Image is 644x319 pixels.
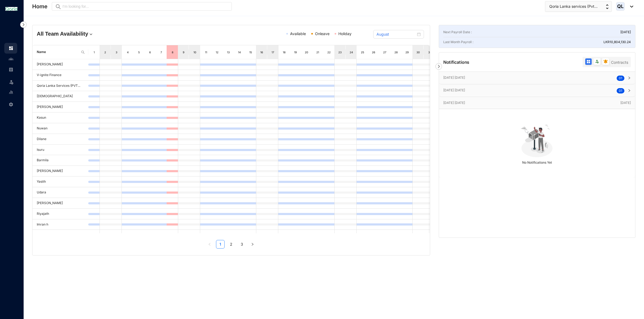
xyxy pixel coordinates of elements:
div: 11 [204,50,208,55]
div: 24 [349,50,353,55]
input: Select month [376,31,416,37]
p: LKR 10,804,130.24 [603,39,631,45]
div: 19 [293,50,298,55]
div: 12 [215,50,219,55]
div: 28 [394,50,398,55]
td: [DEMOGRAPHIC_DATA] [32,91,88,102]
div: 20 [304,50,309,55]
img: dropdown.780994ddfa97fca24b89f58b1de131fa.svg [88,32,94,37]
span: Contracts [611,60,628,65]
td: Imran h [32,219,88,230]
div: 23 [338,50,342,55]
td: [PERSON_NAME] [32,59,88,70]
span: 1 [621,89,622,93]
div: 3 [114,50,119,55]
span: QL [617,4,624,9]
li: Home [4,43,17,54]
span: 0 [619,76,621,80]
div: 31 [427,50,432,55]
div: 9 [181,50,186,55]
div: [DATE] [DATE][DATE] [439,97,635,109]
div: 22 [327,50,331,55]
button: left [205,240,214,249]
td: Tharuka [32,230,88,241]
input: I’m looking for... [63,3,229,9]
sup: 01 [617,88,624,93]
div: 6 [148,50,152,55]
div: [DATE] [DATE]01 [439,84,635,97]
p: [DATE] [DATE] [443,100,620,106]
td: Isuru [32,145,88,155]
td: V-ignite Finance [32,70,88,81]
div: 29 [405,50,409,55]
img: payroll-unselected.b590312f920e76f0c668.svg [9,67,13,72]
img: people-unselected.118708e94b43a90eceab.svg [9,57,13,61]
img: filter-leave.335d97c0ea4a0c612d9facb82607b77b.svg [595,59,599,64]
li: Next Page [248,240,257,249]
p: [DATE] [DATE] [443,88,617,93]
td: [PERSON_NAME] [32,166,88,177]
td: Udara [32,187,88,198]
p: Next Payroll Date : [443,29,472,35]
p: [DATE] [620,100,631,106]
div: 1 [92,50,96,55]
img: search.8ce656024d3affaeffe32e5b30621cb7.svg [81,50,85,54]
span: Name [37,50,79,55]
img: up-down-arrow.74152d26bf9780fbf563ca9c90304185.svg [606,4,609,9]
span: left [208,243,211,246]
p: Home [32,3,47,10]
button: Qoria Lanka services (Pvt... [545,1,612,12]
img: report-unselected.e6a6b4230fc7da01f883.svg [9,90,13,95]
img: settings-unselected.1febfda315e6e19643a1.svg [9,102,13,107]
td: [PERSON_NAME] [32,102,88,112]
li: 2 [227,240,235,249]
img: dropdown-black.8e83cc76930a90b1a4fdb6d089b7bf3a.svg [627,6,633,7]
li: Previous Page [205,240,214,249]
img: home.c6720e0a13eba0172344.svg [9,46,13,51]
span: 1 [621,76,622,80]
a: 3 [238,240,246,248]
p: [DATE] [DATE] [443,75,617,80]
span: right [628,76,631,80]
li: Reports [4,87,17,97]
img: no-notification-yet.99f61bb71409b19b567a5111f7a484a1.svg [518,121,555,158]
div: 15 [248,50,253,55]
div: [DATE] [DATE]01 [439,72,635,84]
span: Available [290,31,306,36]
img: logo [5,7,17,10]
img: leave-unselected.2934df6273408c3f84d9.svg [9,79,14,85]
div: 10 [193,50,197,55]
img: filter-all-active.b2ddab8b6ac4e993c5f19a95c6f397f4.svg [586,59,591,64]
p: Last Month Payroll : [443,39,473,45]
span: Onleave [315,31,330,36]
div: 21 [316,50,320,55]
td: Kasun [32,112,88,123]
div: 2 [103,50,107,55]
span: right [251,243,254,246]
div: 7 [159,50,163,55]
td: Barmila [32,155,88,166]
img: nav-icon-right.af6afadce00d159da59955279c43614e.svg [20,21,27,28]
div: 27 [383,50,387,55]
div: 26 [371,50,376,55]
td: [PERSON_NAME] [32,198,88,209]
a: 2 [227,240,235,248]
span: Qoria Lanka services (Pvt... [549,3,598,9]
p: Notifications [443,59,470,65]
span: right [628,89,631,92]
button: right [248,240,257,249]
span: Holiday [338,31,352,36]
div: 16 [259,50,264,55]
div: 25 [360,50,365,55]
p: No Notifications Yet [443,158,631,165]
td: Nuwan [32,123,88,134]
img: filter-reminder.7bd594460dfc183a5d70274ebda095bc.svg [603,59,608,64]
td: Yasith [32,177,88,187]
a: 1 [216,240,224,248]
td: Qoria Lanka Services (PVT... [32,81,88,91]
sup: 01 [617,76,624,81]
li: Payroll [4,64,17,75]
li: Contacts [4,54,17,64]
div: 5 [137,50,141,55]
